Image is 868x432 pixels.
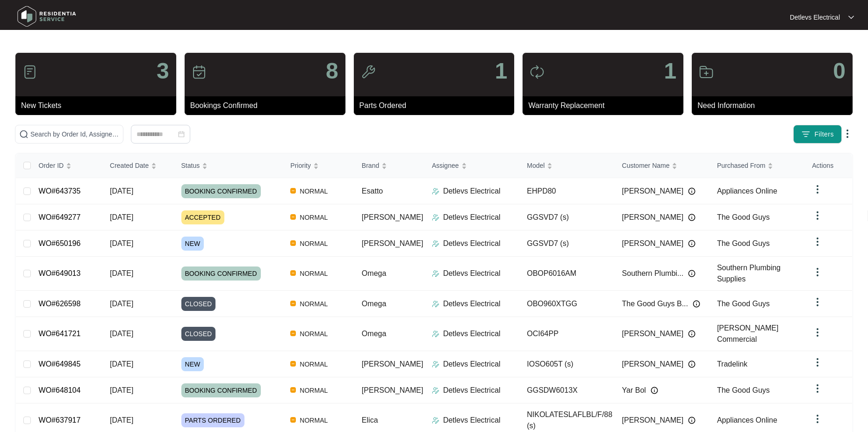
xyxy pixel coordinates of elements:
[290,214,296,220] img: Vercel Logo
[362,269,386,277] span: Omega
[432,160,459,171] span: Assignee
[688,187,696,195] img: Info icon
[432,187,439,195] img: Assigner Icon
[290,417,296,423] img: Vercel Logo
[697,100,853,111] p: Need Information
[30,129,119,139] input: Search by Order Id, Assignee Name, Customer Name, Brand and Model
[110,360,133,368] span: [DATE]
[812,296,823,308] img: dropdown arrow
[717,360,747,368] span: Tradelink
[519,257,614,291] td: OBOP6016AM
[110,239,133,247] span: [DATE]
[519,153,614,178] th: Model
[530,65,545,79] img: icon
[688,270,696,277] img: Info icon
[181,383,261,397] span: BOOKING CONFIRMED
[443,385,501,396] p: Detlevs Electrical
[793,125,842,144] button: filter iconFilters
[717,386,770,394] span: The Good Guys
[432,300,439,308] img: Assigner Icon
[688,417,696,424] img: Info icon
[39,187,81,195] a: WO#643735
[651,387,658,394] img: Info icon
[688,360,696,368] img: Info icon
[326,60,338,82] p: 8
[622,212,684,223] span: [PERSON_NAME]
[110,300,133,308] span: [DATE]
[622,359,684,370] span: [PERSON_NAME]
[354,153,424,178] th: Brand
[443,186,501,197] p: Detlevs Electrical
[699,65,714,79] img: icon
[19,130,29,139] img: search-icon
[181,266,261,281] span: BOOKING CONFIRMED
[842,128,853,139] img: dropdown arrow
[432,330,439,338] img: Assigner Icon
[432,387,439,394] img: Assigner Icon
[443,268,501,279] p: Detlevs Electrical
[812,236,823,247] img: dropdown arrow
[362,187,383,195] span: Esatto
[39,239,81,247] a: WO#650196
[296,415,331,426] span: NORMAL
[432,214,439,221] img: Assigner Icon
[181,357,204,371] span: NEW
[14,2,79,30] img: residentia service logo
[110,160,149,171] span: Created Date
[39,416,81,424] a: WO#637917
[296,385,331,396] span: NORMAL
[812,210,823,221] img: dropdown arrow
[622,385,646,396] span: Yar Bol
[717,300,770,308] span: The Good Guys
[110,187,133,195] span: [DATE]
[290,301,296,306] img: Vercel Logo
[812,184,823,195] img: dropdown arrow
[110,213,133,221] span: [DATE]
[362,300,386,308] span: Omega
[290,188,296,194] img: Vercel Logo
[443,212,501,223] p: Detlevs Electrical
[717,187,777,195] span: Appliances Online
[290,240,296,246] img: Vercel Logo
[39,330,81,338] a: WO#641721
[296,359,331,370] span: NORMAL
[528,100,683,111] p: Warranty Replacement
[812,357,823,368] img: dropdown arrow
[622,415,684,426] span: [PERSON_NAME]
[804,153,852,178] th: Actions
[443,298,501,310] p: Detlevs Electrical
[110,269,133,277] span: [DATE]
[181,413,244,427] span: PARTS ORDERED
[362,160,379,171] span: Brand
[39,160,64,171] span: Order ID
[362,239,423,247] span: [PERSON_NAME]
[688,214,696,221] img: Info icon
[432,240,439,247] img: Assigner Icon
[290,270,296,276] img: Vercel Logo
[22,65,37,79] img: icon
[362,330,386,338] span: Omega
[39,300,81,308] a: WO#626598
[622,268,684,279] span: Southern Plumbi...
[39,386,81,394] a: WO#648104
[296,186,331,197] span: NORMAL
[110,330,133,338] span: [DATE]
[102,153,174,178] th: Created Date
[519,351,614,377] td: IOSO605T (s)
[717,213,770,221] span: The Good Guys
[664,60,676,82] p: 1
[362,360,423,368] span: [PERSON_NAME]
[848,15,854,20] img: dropdown arrow
[519,204,614,230] td: GGSVD7 (s)
[174,153,283,178] th: Status
[812,383,823,394] img: dropdown arrow
[432,417,439,424] img: Assigner Icon
[157,60,169,82] p: 3
[688,240,696,247] img: Info icon
[110,386,133,394] span: [DATE]
[296,268,331,279] span: NORMAL
[717,416,777,424] span: Appliances Online
[519,230,614,257] td: GGSVD7 (s)
[181,297,216,311] span: CLOSED
[290,361,296,367] img: Vercel Logo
